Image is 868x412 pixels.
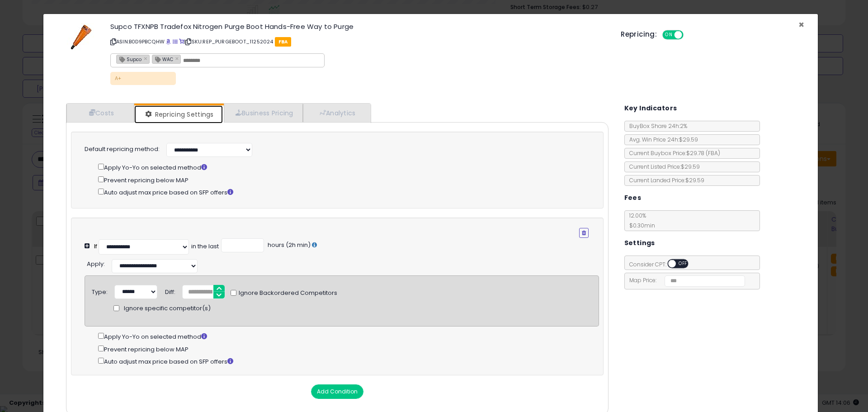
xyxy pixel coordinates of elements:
[98,175,589,185] div: Prevent repricing below MAP
[625,149,720,157] span: Current Buybox Price:
[166,38,171,45] a: BuyBox page
[144,54,149,62] a: ×
[275,37,292,47] span: FBA
[625,122,687,130] span: BuyBox Share 24h: 2%
[98,331,599,341] div: Apply Yo-Yo on selected method
[686,149,720,157] span: $29.78
[624,237,655,249] h5: Settings
[85,145,160,154] label: Default repricing method:
[798,18,804,31] span: ×
[117,55,142,63] span: Supco
[124,304,211,313] span: Ignore specific competitor(s)
[625,136,698,143] span: Avg. Win Price 24h: $29.59
[98,344,599,354] div: Prevent repricing below MAP
[98,356,599,366] div: Auto adjust max price based on SFP offers
[134,105,223,123] a: Repricing Settings
[87,260,104,268] span: Apply
[152,55,173,63] span: WAC
[98,187,589,197] div: Auto adjust max price based on SFP offers
[191,242,219,251] div: in the last
[66,104,134,122] a: Costs
[621,31,657,38] h5: Repricing:
[98,162,589,172] div: Apply Yo-Yo on selected method
[236,289,337,298] span: Ignore Backordered Competitors
[625,260,700,268] span: Consider CPT:
[110,72,176,85] p: A+
[624,103,677,114] h5: Key Indicators
[625,276,745,284] span: Map Price:
[625,163,700,170] span: Current Listed Price: $29.59
[624,192,642,204] h5: Fees
[67,23,94,50] img: 31TR8YFZz-L._SL60_.jpg
[311,384,363,399] button: Add Condition
[682,31,697,39] span: OFF
[663,31,675,39] span: ON
[179,38,184,45] a: Your listing only
[303,104,370,122] a: Analytics
[92,285,108,297] div: Type:
[224,104,303,122] a: Business Pricing
[165,285,175,297] div: Diff:
[175,54,181,62] a: ×
[625,176,704,184] span: Current Landed Price: $29.59
[625,222,655,229] span: $0.30 min
[676,260,690,268] span: OFF
[625,212,655,229] span: 12.00 %
[110,34,607,49] p: ASIN: B0D9PBCQHW | SKU: REP_PURGEBOOT_11252024
[266,241,311,249] span: hours (2h min)
[87,257,105,269] div: :
[110,23,607,30] h3: Supco TFXNPB Tradefox Nitrogen Purge Boot Hands-Free Way to Purge
[706,149,720,157] span: ( FBA )
[173,38,178,45] a: All offer listings
[582,230,586,236] i: Remove Condition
